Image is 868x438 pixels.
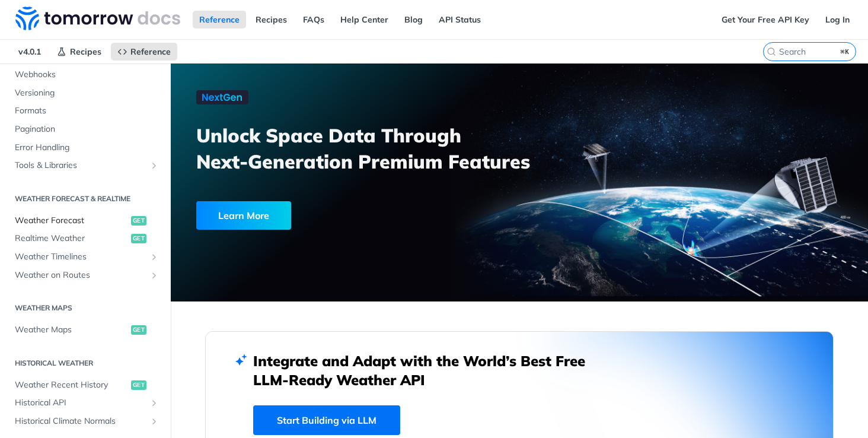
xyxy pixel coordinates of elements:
[9,376,162,394] a: Weather Recent Historyget
[149,398,159,408] button: Show subpages for Historical API
[131,216,146,226] span: get
[253,351,603,389] h2: Integrate and Adapt with the World’s Best Free LLM-Ready Weather API
[15,69,159,81] span: Webhooks
[50,43,108,61] a: Recipes
[196,201,291,230] div: Learn More
[15,233,128,245] span: Realtime Weather
[111,43,177,61] a: Reference
[838,46,853,58] kbd: ⌘K
[9,248,162,266] a: Weather TimelinesShow subpages for Weather Timelines
[15,397,146,409] span: Historical API
[9,120,162,138] a: Pagination
[9,66,162,84] a: Webhooks
[131,234,146,243] span: get
[149,161,159,170] button: Show subpages for Tools & Libraries
[12,43,47,61] span: v4.0.1
[9,412,162,430] a: Historical Climate NormalsShow subpages for Historical Climate Normals
[9,212,162,230] a: Weather Forecastget
[432,11,487,28] a: API Status
[715,11,816,28] a: Get Your Free API Key
[9,193,162,204] h2: Weather Forecast & realtime
[9,84,162,102] a: Versioning
[130,46,171,57] span: Reference
[9,230,162,247] a: Realtime Weatherget
[15,142,159,154] span: Error Handling
[819,11,856,28] a: Log In
[9,102,162,120] a: Formats
[9,157,162,174] a: Tools & LibrariesShow subpages for Tools & Libraries
[131,325,146,335] span: get
[249,11,293,28] a: Recipes
[149,271,159,280] button: Show subpages for Weather on Routes
[15,105,159,117] span: Formats
[196,90,248,104] img: NextGen
[70,46,101,57] span: Recipes
[15,7,180,30] img: Tomorrow.io Weather API Docs
[296,11,331,28] a: FAQs
[196,201,465,230] a: Learn More
[334,11,395,28] a: Help Center
[193,11,246,28] a: Reference
[15,215,128,227] span: Weather Forecast
[196,122,532,174] h3: Unlock Space Data Through Next-Generation Premium Features
[767,47,776,56] svg: Search
[15,269,146,281] span: Weather on Routes
[253,405,400,435] a: Start Building via LLM
[9,266,162,284] a: Weather on RoutesShow subpages for Weather on Routes
[398,11,429,28] a: Blog
[15,379,128,391] span: Weather Recent History
[9,321,162,339] a: Weather Mapsget
[15,87,159,99] span: Versioning
[15,324,128,336] span: Weather Maps
[9,139,162,157] a: Error Handling
[149,417,159,426] button: Show subpages for Historical Climate Normals
[9,303,162,313] h2: Weather Maps
[15,160,146,172] span: Tools & Libraries
[15,415,146,427] span: Historical Climate Normals
[9,394,162,412] a: Historical APIShow subpages for Historical API
[15,251,146,263] span: Weather Timelines
[15,123,159,135] span: Pagination
[9,358,162,369] h2: Historical Weather
[149,252,159,262] button: Show subpages for Weather Timelines
[131,380,146,390] span: get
